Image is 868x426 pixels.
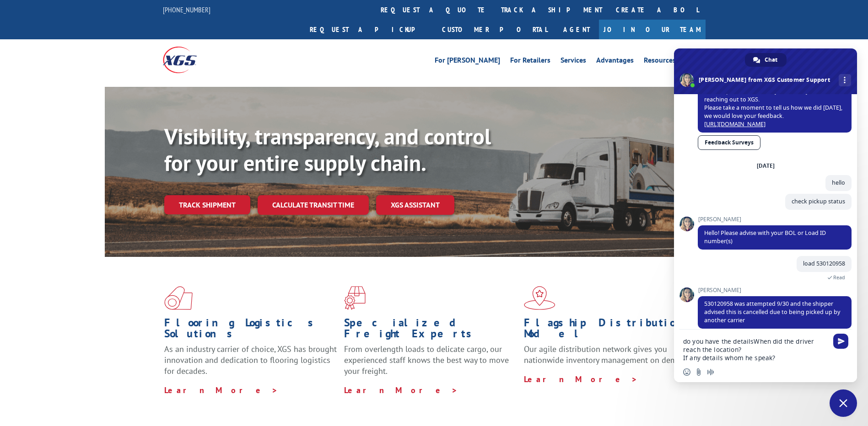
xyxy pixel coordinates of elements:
a: [URL][DOMAIN_NAME] [704,120,766,128]
img: xgs-icon-flagship-distribution-model-red [524,286,555,310]
h1: Flagship Distribution Model [524,317,697,344]
div: [DATE] [757,163,775,169]
h1: Specialized Freight Experts [344,317,517,344]
a: Join Our Team [599,20,706,39]
div: Close chat [830,389,857,417]
span: Hello! Please advise with your BOL or Load ID number(s) [704,229,826,245]
a: Learn More > [524,374,638,384]
span: [PERSON_NAME] [698,287,852,293]
div: Chat [745,53,787,67]
img: xgs-icon-focused-on-flooring-red [344,286,366,310]
span: [PERSON_NAME] [698,216,852,223]
span: Our agile distribution network gives you nationwide inventory management on demand. [524,344,692,365]
a: Learn More > [164,385,278,395]
a: Resources [644,57,676,67]
a: Services [561,57,586,67]
a: Customer Portal [435,20,554,39]
a: Calculate transit time [258,195,369,215]
a: Agent [554,20,599,39]
a: Advantages [596,57,634,67]
span: Chat [765,53,777,67]
span: Insert an emoji [683,368,690,376]
span: load 530120958 [803,260,845,267]
a: For Retailers [510,57,550,67]
a: Feedback Surveys [698,135,760,150]
a: For [PERSON_NAME] [435,57,500,67]
div: More channels [839,74,851,86]
a: Learn More > [344,385,458,395]
textarea: Compose your message... [683,337,828,362]
span: Read [833,274,845,281]
span: Send a file [695,368,702,376]
a: XGS ASSISTANT [376,195,454,215]
a: Request a pickup [303,20,435,39]
span: Send [833,334,848,349]
a: [PHONE_NUMBER] [163,5,210,14]
h1: Flooring Logistics Solutions [164,317,337,344]
b: Visibility, transparency, and control for your entire supply chain. [164,122,491,177]
span: Audio message [707,368,714,376]
p: From overlength loads to delicate cargo, our experienced staff knows the best way to move your fr... [344,344,517,384]
span: As an industry carrier of choice, XGS has brought innovation and dedication to flooring logistics... [164,344,337,376]
img: xgs-icon-total-supply-chain-intelligence-red [164,286,193,310]
a: Track shipment [164,195,250,214]
span: check pickup status [792,197,845,205]
span: 530120958 was attempted 9/30 and the shipper advised this is cancelled due to being picked up by ... [704,300,840,324]
span: hello [832,179,845,186]
span: It was a pleasure to assist you. Thank you for reaching out to XGS. Please take a moment to tell ... [704,87,842,128]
